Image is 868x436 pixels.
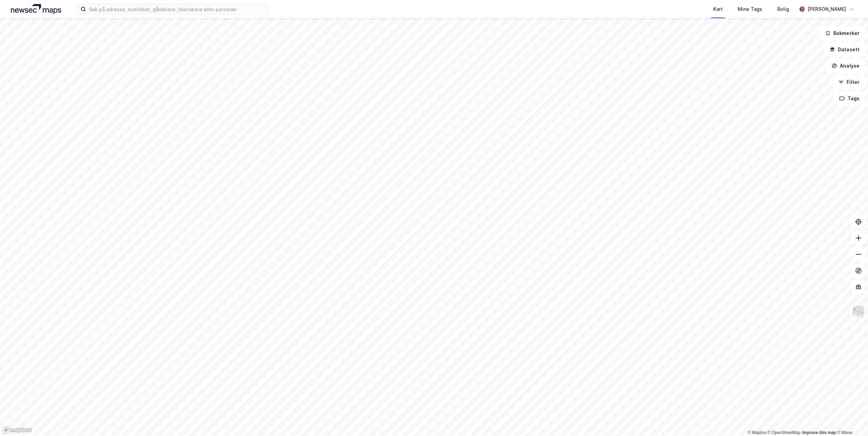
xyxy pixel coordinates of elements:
button: Analyse [826,59,865,73]
div: Kontrollprogram for chat [834,403,868,436]
a: Improve this map [802,430,836,435]
a: Mapbox [748,430,766,435]
button: Bokmerker [819,26,865,40]
div: [PERSON_NAME] [807,5,846,13]
button: Datasett [824,43,865,56]
iframe: Chat Widget [834,403,868,436]
div: Bolig [777,5,789,13]
img: logo.a4113a55bc3d86da70a041830d287a7e.svg [11,4,61,14]
input: Søk på adresse, matrikkel, gårdeiere, leietakere eller personer [86,4,268,14]
a: OpenStreetMap [768,430,801,435]
button: Tags [834,92,865,105]
button: Filter [833,75,865,89]
div: Mine Tags [738,5,762,13]
div: Kart [713,5,723,13]
img: Z [852,305,865,318]
a: Mapbox homepage [2,426,32,434]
